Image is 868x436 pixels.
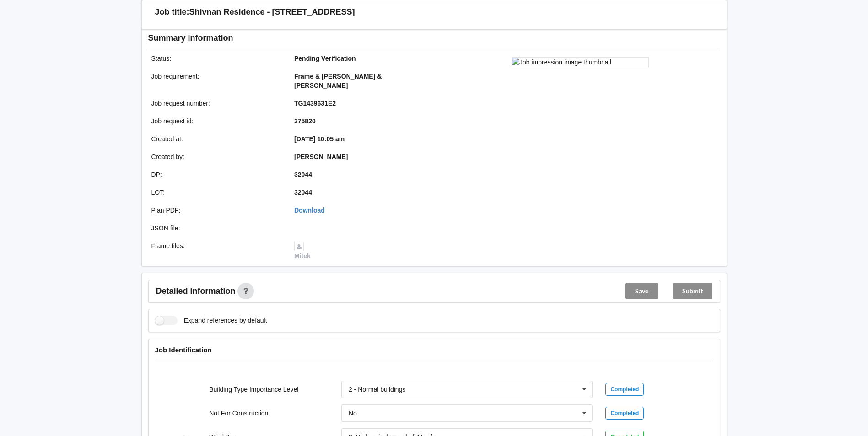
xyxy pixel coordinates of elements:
h3: Job title: [155,7,189,17]
div: Plan PDF : [145,206,288,215]
div: Frame files : [145,241,288,261]
div: 2 - Normal buildings [349,386,406,393]
label: Building Type Importance Level [209,386,298,393]
div: No [349,410,357,416]
img: Job impression image thumbnail [512,57,649,67]
b: Pending Verification [294,55,356,62]
label: Expand references by default [155,316,267,325]
b: TG1439631E2 [294,100,336,107]
div: Job requirement : [145,72,288,90]
label: Not For Construction [209,409,268,417]
div: Created at : [145,134,288,144]
h3: Shivnan Residence - [STREET_ADDRESS] [189,7,355,17]
b: [PERSON_NAME] [294,153,348,160]
div: LOT : [145,188,288,197]
b: 375820 [294,117,316,125]
h4: Job Identification [155,346,713,354]
b: [DATE] 10:05 am [294,135,345,143]
div: DP : [145,170,288,179]
span: Detailed information [156,287,236,295]
div: Status : [145,54,288,63]
div: Completed [605,383,644,396]
a: Download [294,207,325,214]
div: JSON file : [145,223,288,233]
h3: Summary information [148,33,574,43]
b: 32044 [294,171,312,178]
div: Completed [605,407,644,420]
b: 32044 [294,189,312,196]
div: Job request id : [145,117,288,126]
div: Created by : [145,152,288,161]
a: Mitek [294,242,311,260]
b: Frame & [PERSON_NAME] & [PERSON_NAME] [294,73,382,89]
div: Job request number : [145,99,288,108]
